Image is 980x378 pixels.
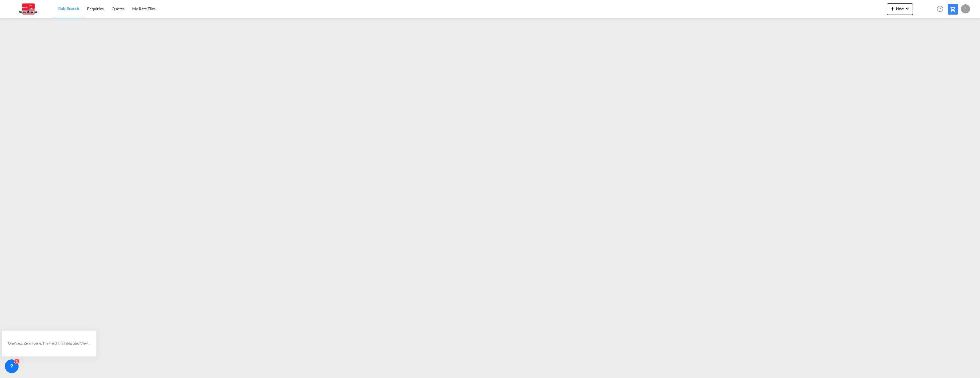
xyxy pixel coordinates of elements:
[112,6,124,11] span: Quotes
[887,3,913,15] button: icon-plus 400-fgNewicon-chevron-down
[961,4,970,13] div: E
[58,6,79,11] span: Rate Search
[889,5,896,12] md-icon: icon-plus 400-fg
[935,4,945,14] span: Help
[935,4,948,14] div: Help
[904,5,911,12] md-icon: icon-chevron-down
[132,6,156,11] span: My Rate Files
[9,3,47,15] img: 123b615026f311ee80dabbd30bc9e10f.jpg
[87,6,104,11] span: Enquiries
[889,6,911,11] span: New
